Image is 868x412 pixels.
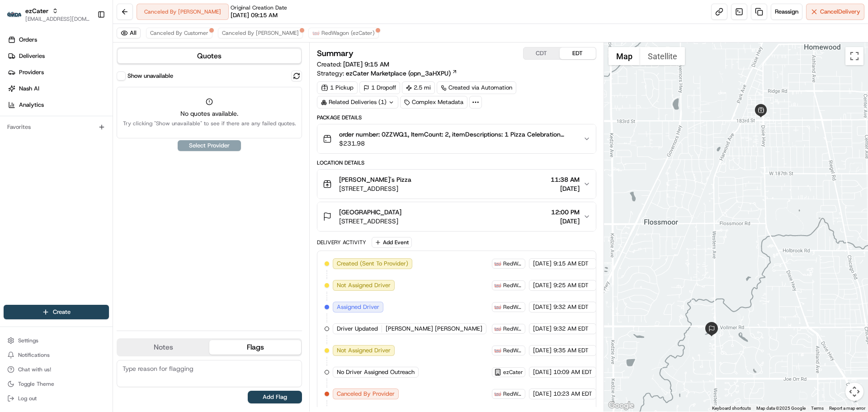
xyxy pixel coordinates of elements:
[4,49,113,63] a: Deliveries
[209,340,301,355] button: Flags
[4,81,113,96] a: Nash AI
[7,12,22,18] img: ezCater
[4,349,109,361] button: Notifications
[551,217,580,226] span: [DATE]
[19,85,39,93] span: Nash AI
[806,4,864,20] button: CancelDelivery
[231,4,287,11] span: Original Creation Date
[400,96,467,109] div: Complex Metadata
[551,184,580,193] span: [DATE]
[820,8,860,16] span: Cancel Delivery
[494,347,501,354] img: time_to_eat_nevada_logo
[317,159,596,166] div: Location Details
[4,65,113,80] a: Providers
[437,81,516,94] a: Created via Automation
[494,260,501,267] img: time_to_eat_nevada_logo
[372,237,412,248] button: Add Event
[308,28,379,38] button: RedWagon (ezCater)
[503,325,523,332] span: RedWagon (ezCater)
[317,81,358,94] div: 1 Pickup
[18,366,51,373] span: Chat with us!
[494,282,501,289] img: time_to_eat_nevada_logo
[127,72,173,80] label: Show unavailable
[339,208,401,217] span: [GEOGRAPHIC_DATA]
[402,81,435,94] div: 2.5 mi
[4,98,113,112] a: Analytics
[317,49,354,57] h3: Summary
[4,392,109,405] button: Log out
[4,4,94,25] button: ezCaterezCater[EMAIL_ADDRESS][DOMAIN_NAME]
[337,346,391,355] span: Not Assigned Driver
[146,28,212,38] button: Canceled By Customer
[829,406,865,411] a: Report a map error
[25,15,90,23] button: [EMAIL_ADDRESS][DOMAIN_NAME]
[337,390,395,398] span: Canceled By Provider
[606,400,636,412] img: Google
[553,390,592,398] span: 10:23 AM EDT
[18,380,54,388] span: Toggle Theme
[317,124,595,153] button: order number: 0ZZWQ1, ItemCount: 2, itemDescriptions: 1 Pizza Celebration Bundle for 15, 1 Pizza ...
[712,405,751,412] button: Keyboard shortcuts
[337,368,415,376] span: No Driver Assigned Outreach
[503,369,523,376] span: ezCater
[312,29,320,37] img: time_to_eat_nevada_logo
[533,260,552,268] span: [DATE]
[503,390,523,398] span: RedWagon (ezCater)
[339,217,401,226] span: [STREET_ADDRESS]
[337,281,391,289] span: Not Assigned Driver
[337,260,408,268] span: Created (Sent To Provider)
[337,325,378,333] span: Driver Updated
[4,33,113,47] a: Orders
[533,325,552,333] span: [DATE]
[494,325,501,332] img: time_to_eat_nevada_logo
[494,390,501,398] img: time_to_eat_nevada_logo
[4,378,109,390] button: Toggle Theme
[386,325,482,333] span: [PERSON_NAME] [PERSON_NAME]
[317,114,596,121] div: Package Details
[339,175,411,184] span: [PERSON_NAME]'s Pizza
[4,334,109,347] button: Settings
[150,29,208,37] span: Canceled By Customer
[343,60,389,68] span: [DATE] 9:15 AM
[503,303,523,311] span: RedWagon (ezCater)
[503,260,523,267] span: RedWagon (ezCater)
[123,120,296,127] span: Try clicking "Show unavailable" to see if there are any failed quotes.
[339,184,411,193] span: [STREET_ADDRESS]
[606,400,636,412] a: Open this area in Google Maps (opens a new window)
[19,52,45,60] span: Deliveries
[339,139,576,148] span: $231.98
[533,390,552,398] span: [DATE]
[771,4,802,20] button: Reassign
[53,308,71,316] span: Create
[25,6,48,15] span: ezCater
[533,346,552,355] span: [DATE]
[317,170,595,199] button: [PERSON_NAME]'s Pizza[STREET_ADDRESS]11:38 AM[DATE]
[4,363,109,376] button: Chat with us!
[4,305,109,319] button: Create
[533,281,552,289] span: [DATE]
[553,260,589,268] span: 9:15 AM EDT
[346,69,451,78] span: ezCater Marketplace (opn_3aHXPU)
[503,347,523,354] span: RedWagon (ezCater)
[339,130,576,139] span: order number: 0ZZWQ1, ItemCount: 2, itemDescriptions: 1 Pizza Celebration Bundle for 15, 1 Pizza ...
[609,47,640,65] button: Show street map
[317,202,595,231] button: [GEOGRAPHIC_DATA][STREET_ADDRESS]12:00 PM[DATE]
[524,47,560,59] button: CDT
[845,383,863,401] button: Map camera controls
[756,406,806,411] span: Map data ©2025 Google
[533,303,552,311] span: [DATE]
[4,120,109,134] div: Favorites
[553,346,589,355] span: 9:35 AM EDT
[811,406,824,411] a: Terms
[118,49,301,63] button: Quotes
[553,303,589,311] span: 9:32 AM EDT
[533,368,552,376] span: [DATE]
[218,28,303,38] button: Canceled By [PERSON_NAME]
[494,303,501,311] img: time_to_eat_nevada_logo
[317,60,389,69] span: Created:
[19,68,44,76] span: Providers
[123,109,296,118] span: No quotes available.
[317,239,366,246] div: Delivery Activity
